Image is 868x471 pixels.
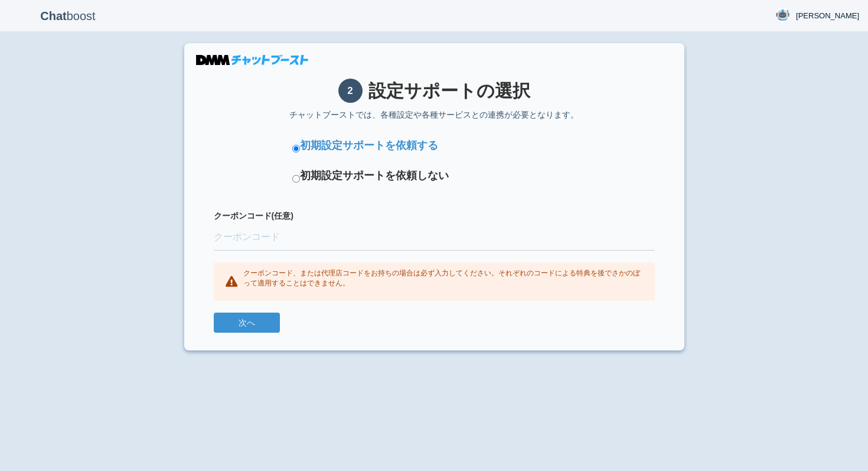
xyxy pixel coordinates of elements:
[300,168,449,184] label: 初期設定サポートを依頼しない
[214,313,280,333] button: 次へ
[214,109,655,121] p: チャットブーストでは、各種設定や各種サービスとの連携が必要となります。
[196,55,308,65] img: DMMチャットブースト
[243,268,643,288] p: クーポンコード、または代理店コードをお持ちの場合は必ず入力してください。それぞれのコードによる特典を後でさかのぼって適用することはできません。
[214,210,655,222] label: クーポンコード(任意)
[775,8,790,22] img: User Image
[9,1,127,31] p: boost
[40,9,66,22] b: Chat
[214,79,655,103] h1: 設定サポートの選択
[300,138,438,154] label: 初期設定サポートを依頼する
[796,10,859,22] span: [PERSON_NAME]
[214,225,655,251] input: クーポンコード
[338,79,363,103] span: 2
